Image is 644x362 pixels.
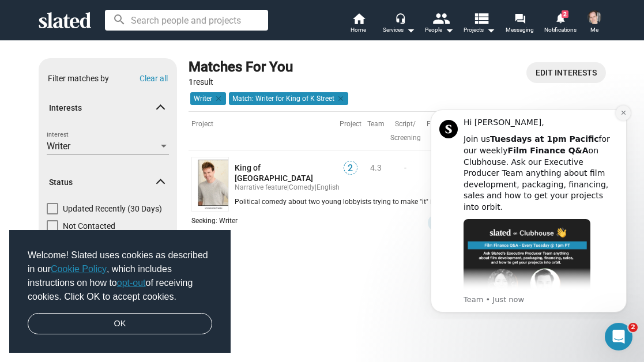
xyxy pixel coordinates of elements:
mat-icon: arrow_drop_down [484,23,498,37]
button: People [419,12,460,37]
button: Clear all [140,74,168,83]
span: Interests [49,103,157,114]
button: Projects [460,12,500,37]
input: Search people and projects [105,10,268,31]
mat-icon: forum [514,13,525,24]
span: Comedy [289,183,315,191]
a: opt-out [117,278,146,288]
span: Updated Recently (30 Days) [63,203,162,214]
span: 2 [628,323,638,332]
span: 4.3 [370,163,382,172]
button: Services [379,12,419,37]
span: Not Contacted [63,220,115,232]
span: | [315,183,317,191]
mat-icon: notifications [555,12,566,23]
span: 2 [562,10,568,18]
mat-chip: Match: Writer for King of K Street [229,92,348,105]
a: Home [338,12,379,37]
a: Open profile page - Settings dialog [526,62,606,83]
th: Team [364,111,387,151]
strong: 1 [189,77,193,86]
mat-icon: view_list [472,10,489,27]
span: result [189,77,213,86]
span: Status [49,177,157,188]
span: Me [590,23,598,37]
td: - [387,150,424,183]
th: Project [189,111,235,151]
span: Notifications [544,23,577,37]
div: Services [383,23,415,37]
span: Messaging [506,23,534,37]
mat-icon: clear [334,93,345,104]
a: King of [GEOGRAPHIC_DATA] [235,163,337,183]
span: Seeking: Writer [191,217,238,225]
span: Projects [464,23,495,37]
mat-expansion-panel-header: Status [39,164,177,201]
button: Matthew TorontoMe [581,8,608,38]
div: People [425,23,454,37]
mat-icon: headset_mic [395,13,405,23]
iframe: Intercom live chat [605,323,632,350]
mat-icon: people [432,10,449,27]
span: Writer [47,141,70,152]
span: Home [351,23,366,37]
span: Welcome! Slated uses cookies as described in our , which includes instructions on how to of recei... [28,248,212,304]
span: 2 [344,163,357,174]
div: cookieconsent [9,230,231,353]
div: Filter matches by [48,73,109,84]
a: 2Notifications [540,12,581,37]
a: Messaging [500,12,540,37]
iframe: Intercom notifications message [413,99,644,319]
div: Matches For You [189,58,293,77]
div: Status [39,203,177,324]
mat-chip: Writer [190,92,226,105]
mat-icon: arrow_drop_down [404,23,417,37]
div: Interests [39,129,177,165]
th: Project [337,111,364,151]
img: King of K Street [191,157,229,212]
mat-icon: arrow_drop_down [442,23,456,37]
mat-expansion-panel-header: Interests [39,90,177,127]
mat-icon: home [352,12,366,25]
div: Political comedy about two young lobbyists trying to make "it" in DC's big money lobby world [235,198,606,207]
span: Narrative feature | [235,183,289,191]
span: English [317,183,340,191]
img: Matthew Toronto [587,10,601,24]
a: Cookie Policy [51,264,107,274]
a: dismiss cookie message [28,313,212,335]
th: Script/ Screening [387,111,424,151]
mat-icon: clear [212,93,223,104]
span: Edit Interests [536,62,597,83]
